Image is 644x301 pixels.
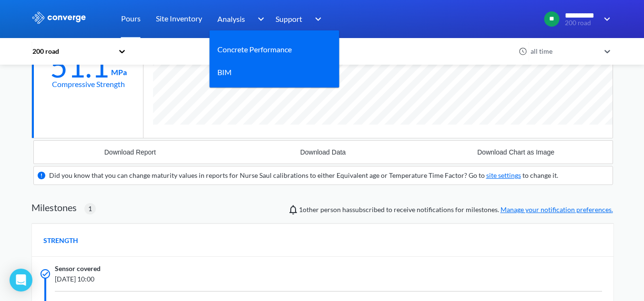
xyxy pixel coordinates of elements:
span: 1 [88,204,92,214]
a: Concrete Performance [217,43,292,55]
span: 200 road [565,19,598,27]
a: site settings [486,171,521,179]
div: Download Chart as Image [477,148,554,156]
div: Download Report [104,148,156,156]
span: STRENGTH [43,235,78,246]
div: Open Intercom Messenger [10,269,32,291]
a: Manage your notification preferences. [501,205,613,214]
a: BIM [217,66,232,78]
span: person has subscribed to receive notifications for milestones. [299,204,613,215]
img: downArrow.svg [251,13,266,25]
div: all time [528,46,600,57]
img: downArrow.svg [309,13,324,25]
div: Compressive Strength [52,78,125,90]
span: Analysis [217,13,245,25]
button: Download Data [226,141,419,164]
button: Download Chart as Image [419,141,613,164]
h2: Milestones [31,202,77,213]
span: [DATE] 10:00 [55,274,487,284]
img: downArrow.svg [598,13,613,25]
div: Download Data [300,148,346,156]
img: notifications-icon.svg [287,204,299,215]
div: 200 road [31,46,113,57]
button: Download Report [34,141,227,164]
span: Sensor covered [55,263,101,274]
span: Noy Shalom [299,205,319,214]
span: Support [276,13,302,25]
div: Did you know that you can change maturity values in reports for Nurse Saul calibrations to either... [49,170,558,181]
div: 51.1 [50,54,109,78]
img: logo_ewhite.svg [31,11,87,24]
img: icon-clock.svg [519,47,527,56]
